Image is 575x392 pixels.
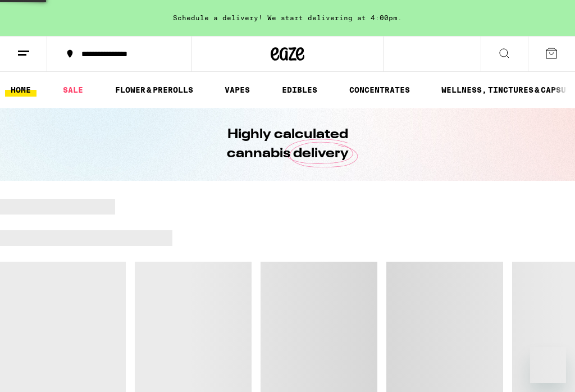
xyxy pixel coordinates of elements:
a: SALE [57,83,89,97]
a: VAPES [219,83,255,97]
h1: Highly calculated cannabis delivery [195,125,380,163]
a: FLOWER & PREROLLS [109,83,199,97]
a: EDIBLES [276,83,323,97]
iframe: Button to launch messaging window [530,347,566,383]
a: HOME [5,83,36,97]
a: CONCENTRATES [344,83,416,97]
